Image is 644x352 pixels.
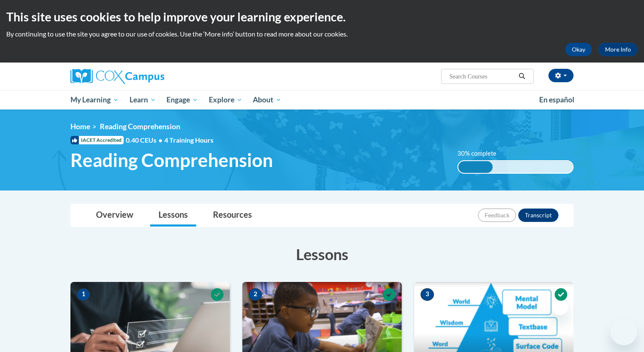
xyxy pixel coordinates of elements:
button: Search [516,71,528,81]
span: About [253,95,281,105]
a: My Learning [65,90,124,110]
a: Cox Campus [70,69,230,84]
iframe: Button to launch messaging window [610,318,637,345]
span: • [158,136,162,144]
span: Reading Comprehension [70,149,273,171]
a: About [248,90,287,110]
span: Learn [130,95,156,105]
input: Search Courses [449,71,516,81]
span: 0.40 CEUs [126,136,164,145]
iframe: Close message [551,298,568,315]
a: Overview [88,204,142,227]
div: 30% complete [458,161,493,173]
a: Lessons [150,204,196,227]
a: Resources [205,204,260,227]
span: 4 Training Hours [164,136,213,144]
img: Cox Campus [70,69,164,84]
a: En español [534,91,580,109]
button: Account Settings [548,69,574,82]
button: Transcript [518,209,558,222]
a: Explore [203,90,248,110]
span: IACET Accredited [70,136,124,144]
button: Okay [565,43,592,56]
h3: Lessons [70,244,574,265]
span: Reading Comprehension [100,122,180,131]
a: Learn [124,90,161,110]
span: 2 [249,288,262,301]
button: Feedback [478,209,516,222]
span: 1 [77,288,90,301]
span: 3 [421,288,434,301]
a: More Info [598,43,638,56]
span: My Learning [70,95,119,105]
a: Home [70,122,90,131]
span: Explore [209,95,242,105]
div: Main menu [58,90,586,110]
h2: This site uses cookies to help improve your learning experience. [6,8,638,25]
a: Engage [161,90,203,110]
p: By continuing to use the site you agree to our use of cookies. Use the ‘More info’ button to read... [6,29,638,39]
span: Engage [166,95,198,105]
span: En español [539,95,574,104]
label: 30% complete [457,149,506,158]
